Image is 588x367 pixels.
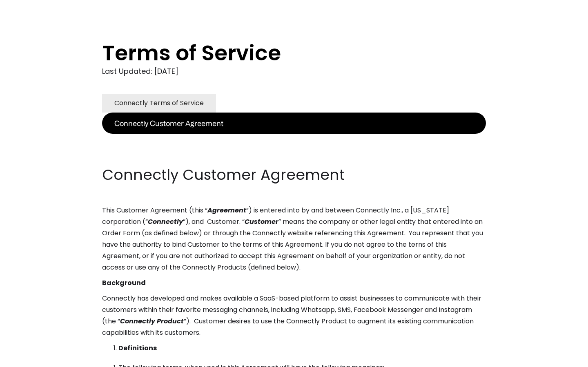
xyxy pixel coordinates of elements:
[102,134,486,145] p: ‍
[16,353,49,364] ul: Language list
[102,149,486,161] p: ‍
[102,165,486,185] h2: Connectly Customer Agreement
[102,41,453,65] h1: Terms of Service
[102,205,486,273] p: This Customer Agreement (this “ ”) is entered into by and between Connectly Inc., a [US_STATE] co...
[114,117,223,129] div: Connectly Customer Agreement
[114,97,204,109] div: Connectly Terms of Service
[245,217,278,226] em: Customer
[118,343,157,353] strong: Definitions
[102,65,486,77] div: Last Updated: [DATE]
[148,217,183,226] em: Connectly
[120,316,184,326] em: Connectly Product
[102,293,486,338] p: Connectly has developed and makes available a SaaS-based platform to assist businesses to communi...
[102,278,146,287] strong: Background
[8,352,49,364] aside: Language selected: English
[207,206,246,215] em: Agreement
